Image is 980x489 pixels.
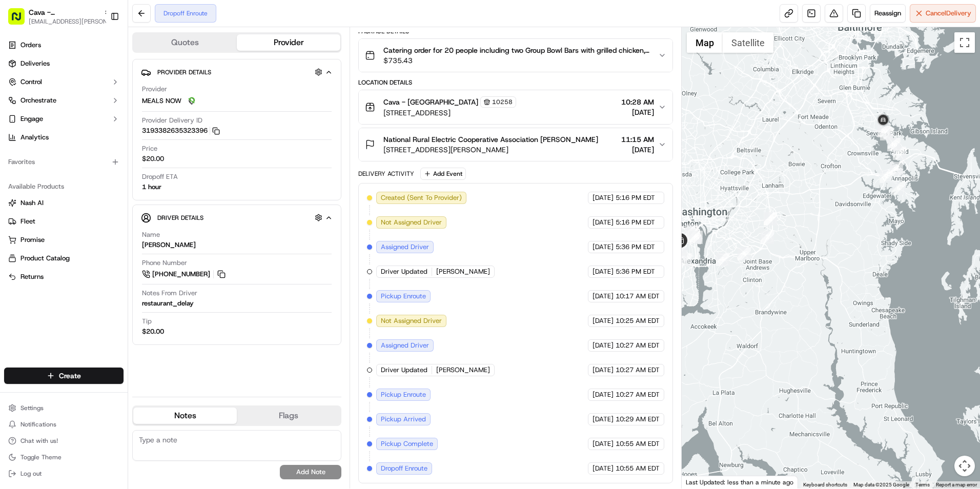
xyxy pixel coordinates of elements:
button: Cava - [GEOGRAPHIC_DATA][EMAIL_ADDRESS][PERSON_NAME][DOMAIN_NAME] [4,4,106,29]
span: Pickup Enroute [381,390,426,399]
span: Driver Details [157,214,203,222]
button: Cava - [GEOGRAPHIC_DATA]10258[STREET_ADDRESS]10:28 AM[DATE] [359,90,672,124]
span: Nash AI [21,198,44,208]
span: Knowledge Base [21,229,78,239]
span: [STREET_ADDRESS][PERSON_NAME] [383,145,598,155]
div: Available Products [4,178,124,195]
span: Pickup Complete [381,439,433,449]
span: [PERSON_NAME] [32,159,83,167]
img: Google [684,475,718,488]
div: 9 [880,170,893,183]
button: CancelDelivery [910,4,976,23]
span: 10:55 AM EDT [616,464,660,473]
div: 📗 [10,230,18,238]
span: Not Assigned Driver [381,218,442,227]
span: 10:55 AM EDT [616,439,660,449]
button: Provider [237,34,340,51]
span: [DATE] [593,439,614,449]
span: Toggle Theme [21,453,62,461]
div: Delivery Activity [358,170,414,178]
span: MEALS NOW [142,96,181,106]
button: Promise [4,232,124,248]
input: Got a question? Start typing here... [27,66,185,77]
span: Phone Number [142,258,187,268]
button: Catering order for 20 people including two Group Bowl Bars with grilled chicken, steak, and falaf... [359,39,672,72]
span: [DATE] [593,292,614,301]
span: [DATE] [593,242,614,252]
span: Not Assigned Driver [381,316,442,325]
span: Catering order for 20 people including two Group Bowl Bars with grilled chicken, steak, and falaf... [383,45,650,55]
span: National Rural Electric Cooperative Association [PERSON_NAME] [383,134,598,145]
button: Start new chat [174,101,187,113]
button: Driver Details [141,209,333,226]
button: Show street map [687,32,723,53]
div: Favorites [4,154,124,170]
span: Cava - [GEOGRAPHIC_DATA] [383,97,478,107]
span: Map data ©2025 Google [853,482,909,487]
span: Price [142,144,157,153]
span: Notifications [21,420,56,429]
span: Pickup Arrived [381,415,426,424]
span: Control [21,77,42,87]
span: 10:29 AM EDT [616,415,660,424]
button: Nash AI [4,195,124,211]
a: Fleet [8,217,119,226]
span: 10:27 AM EDT [616,365,660,375]
p: Welcome 👋 [10,41,187,57]
span: [PHONE_NUMBER] [152,270,210,279]
div: Location Details [358,78,673,87]
span: [DATE] [91,159,112,167]
span: 10:27 AM EDT [616,341,660,350]
span: [DATE] [593,316,614,325]
span: • [138,187,141,195]
button: See all [159,131,187,144]
span: [PERSON_NAME] [436,267,490,276]
button: Map camera controls [954,456,975,476]
div: 17 [893,147,906,160]
span: [DATE] [593,267,614,276]
span: • [85,159,89,167]
span: Name [142,230,160,239]
button: Provider Details [141,64,333,80]
img: Liam S. [10,149,27,166]
span: Engage [21,114,43,124]
span: Notes From Driver [142,289,197,298]
span: $20.00 [142,154,164,164]
span: 10258 [492,98,513,106]
div: 15 [689,231,703,244]
div: 3 [761,231,774,244]
span: Cava - [GEOGRAPHIC_DATA] [29,7,99,17]
span: Create [59,371,81,381]
span: [DATE] [144,187,165,195]
button: Fleet [4,213,124,230]
div: 1 hour [142,182,161,192]
span: Analytics [21,133,49,142]
span: Cancel Delivery [926,9,971,18]
span: [STREET_ADDRESS] [383,108,516,118]
span: Orchestrate [21,96,56,105]
button: Settings [4,401,124,415]
img: 1736555255976-a54dd68f-1ca7-489b-9aae-adbdc363a1c4 [21,187,29,195]
button: Log out [4,466,124,481]
span: [PERSON_NAME] [436,365,490,375]
a: Open this area in Google Maps (opens a new window) [684,475,718,488]
span: [DATE] [593,464,614,473]
a: Returns [8,272,119,281]
span: Driver Updated [381,365,427,375]
button: [EMAIL_ADDRESS][PERSON_NAME][DOMAIN_NAME] [29,17,111,26]
span: Dropoff Enroute [381,464,427,473]
span: 11:15 AM [621,134,654,145]
a: Orders [4,37,124,53]
span: 10:17 AM EDT [616,292,660,301]
span: Chat with us! [21,437,58,445]
span: Deliveries [21,59,50,68]
div: 20 [877,124,891,137]
span: Pylon [102,254,124,262]
button: Notes [133,407,237,424]
span: [DATE] [593,390,614,399]
a: Deliveries [4,55,124,72]
button: Quotes [133,34,237,51]
span: [DATE] [593,415,614,424]
div: Start new chat [46,98,168,108]
span: Dropoff ETA [142,172,178,181]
